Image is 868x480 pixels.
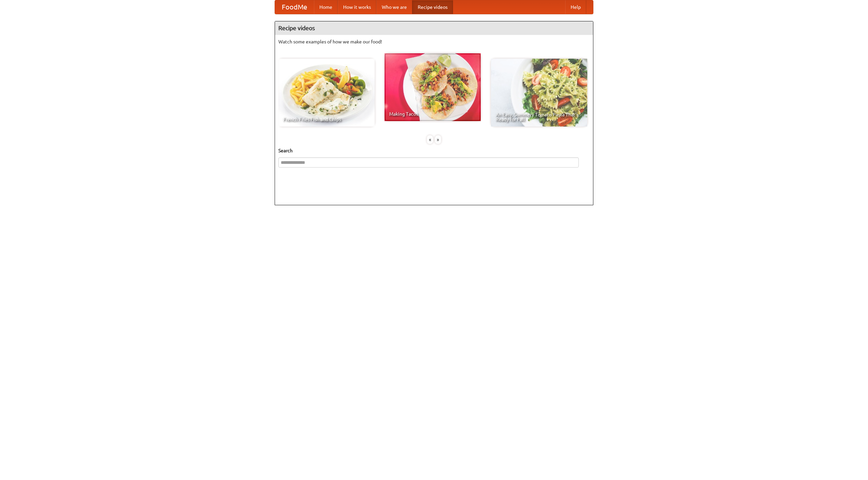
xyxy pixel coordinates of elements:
[278,38,590,45] p: Watch some examples of how we make our food!
[338,0,376,14] a: How it works
[275,0,314,14] a: FoodMe
[491,59,587,127] a: An Easy, Summery Tomato Pasta That's Ready for Fall
[278,59,375,127] a: French Fries Fish and Chips
[496,112,583,122] span: An Easy, Summery Tomato Pasta That's Ready for Fall
[389,112,476,116] span: Making Tacos
[435,135,441,144] div: »
[412,0,453,14] a: Recipe videos
[283,117,370,122] span: French Fries Fish and Chips
[565,0,586,14] a: Help
[275,21,593,35] h4: Recipe videos
[278,147,590,154] h5: Search
[376,0,412,14] a: Who we are
[314,0,338,14] a: Home
[384,53,481,121] a: Making Tacos
[427,135,433,144] div: «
